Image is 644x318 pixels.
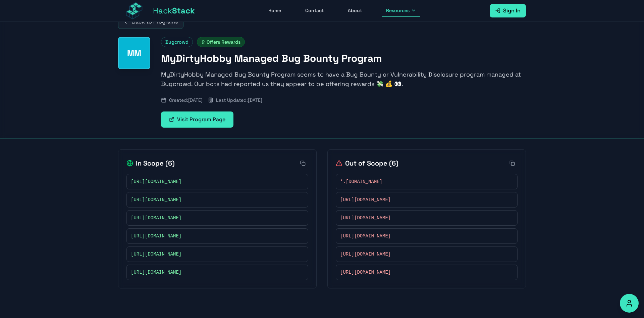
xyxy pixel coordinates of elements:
[153,5,195,16] span: Hack
[131,215,181,221] span: [URL][DOMAIN_NAME]
[161,52,526,64] h1: MyDirtyHobby Managed Bug Bounty Program
[161,111,233,128] a: Visit Program Page
[503,7,521,15] span: Sign In
[118,37,150,69] div: MyDirtyHobby Managed Bug Bounty Program
[301,4,328,17] a: Contact
[126,158,175,168] h2: In Scope ( 6 )
[340,269,391,276] span: [URL][DOMAIN_NAME]
[131,251,181,258] span: [URL][DOMAIN_NAME]
[298,158,308,169] button: Copy all in-scope items
[620,294,639,313] button: Accessibility Options
[131,269,181,276] span: [URL][DOMAIN_NAME]
[340,215,391,221] span: [URL][DOMAIN_NAME]
[197,37,245,47] span: Offers Rewards
[161,37,193,47] span: Bugcrowd
[131,196,181,203] span: [URL][DOMAIN_NAME]
[131,178,181,185] span: [URL][DOMAIN_NAME]
[264,4,285,17] a: Home
[386,7,410,14] span: Resources
[169,97,203,103] span: Created: [DATE]
[382,4,420,17] button: Resources
[490,4,526,17] a: Sign In
[340,233,391,239] span: [URL][DOMAIN_NAME]
[131,233,181,239] span: [URL][DOMAIN_NAME]
[336,158,398,168] h2: Out of Scope ( 6 )
[161,70,526,89] p: MyDirtyHobby Managed Bug Bounty Program seems to have a Bug Bounty or Vulnerability Disclosure pr...
[172,5,195,16] span: Stack
[216,97,262,103] span: Last Updated: [DATE]
[507,158,518,169] button: Copy all out-of-scope items
[118,15,183,29] a: Back to Programs
[340,196,391,203] span: [URL][DOMAIN_NAME]
[340,251,391,258] span: [URL][DOMAIN_NAME]
[344,4,366,17] a: About
[340,178,382,185] span: *.[DOMAIN_NAME]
